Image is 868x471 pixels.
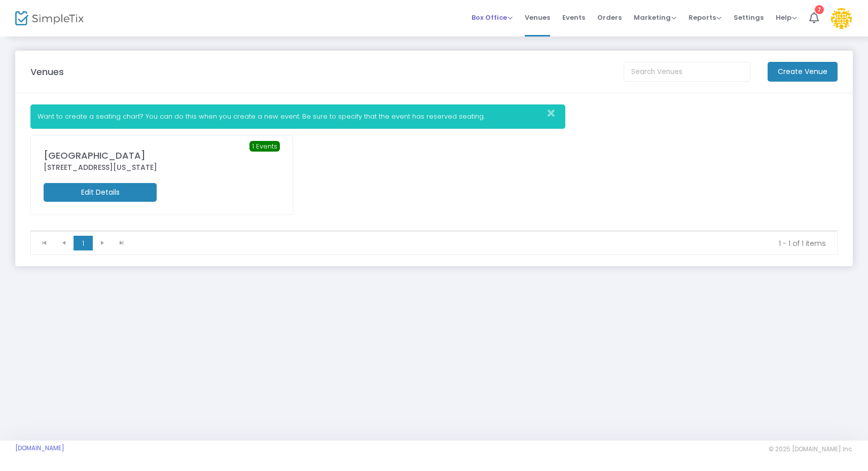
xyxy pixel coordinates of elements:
[472,13,513,22] span: Box Office
[249,141,280,152] span: 1 Events
[624,62,750,82] input: Search Venues
[30,104,565,129] div: Want to create a seating chart? You can do this when you create a new event. Be sure to specify t...
[30,65,64,79] m-panel-title: Venues
[74,236,93,251] span: Page 1
[562,5,585,30] span: Events
[768,62,838,82] m-button: Create Venue
[44,149,280,162] div: [GEOGRAPHIC_DATA]
[44,183,157,202] m-button: Edit Details
[769,445,853,453] span: © 2025 [DOMAIN_NAME] Inc.
[597,5,622,30] span: Orders
[545,105,565,122] button: Close
[44,162,280,173] div: [STREET_ADDRESS][US_STATE]
[15,444,64,452] a: [DOMAIN_NAME]
[634,13,676,22] span: Marketing
[31,231,837,231] div: Data table
[815,5,824,14] div: 7
[689,13,721,22] span: Reports
[138,238,826,248] kendo-pager-info: 1 - 1 of 1 items
[776,13,797,22] span: Help
[734,5,764,30] span: Settings
[525,5,550,30] span: Venues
